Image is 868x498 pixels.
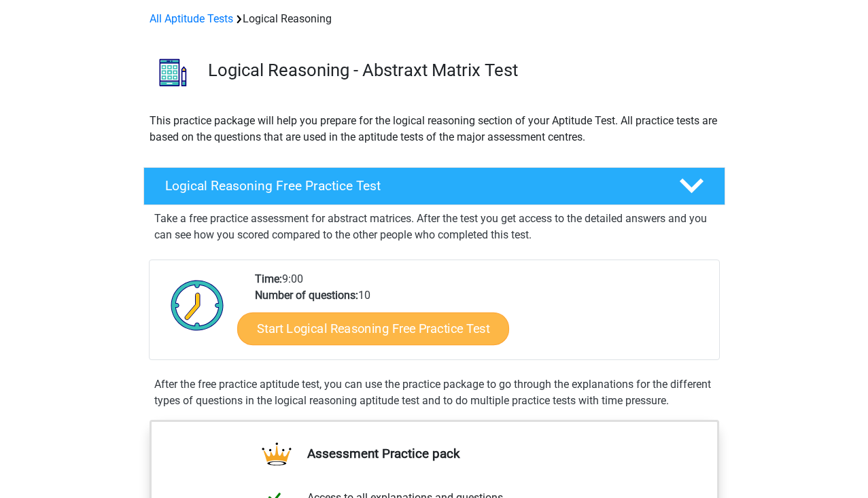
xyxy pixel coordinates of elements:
p: This practice package will help you prepare for the logical reasoning section of your Aptitude Te... [150,113,719,145]
div: 9:00 10 [245,271,718,359]
a: Logical Reasoning Free Practice Test [138,167,731,205]
a: All Aptitude Tests [150,12,233,25]
img: logical reasoning [144,43,202,101]
b: Number of questions: [255,289,358,302]
h3: Logical Reasoning - Abstraxt Matrix Test [208,60,714,81]
a: Start Logical Reasoning Free Practice Test [237,312,509,344]
p: Take a free practice assessment for abstract matrices. After the test you get access to the detai... [154,211,714,243]
h4: Logical Reasoning Free Practice Test [165,178,657,194]
img: Clock [163,271,232,339]
div: After the free practice aptitude test, you can use the practice package to go through the explana... [149,376,720,409]
b: Time: [255,272,282,285]
div: Logical Reasoning [144,11,725,27]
